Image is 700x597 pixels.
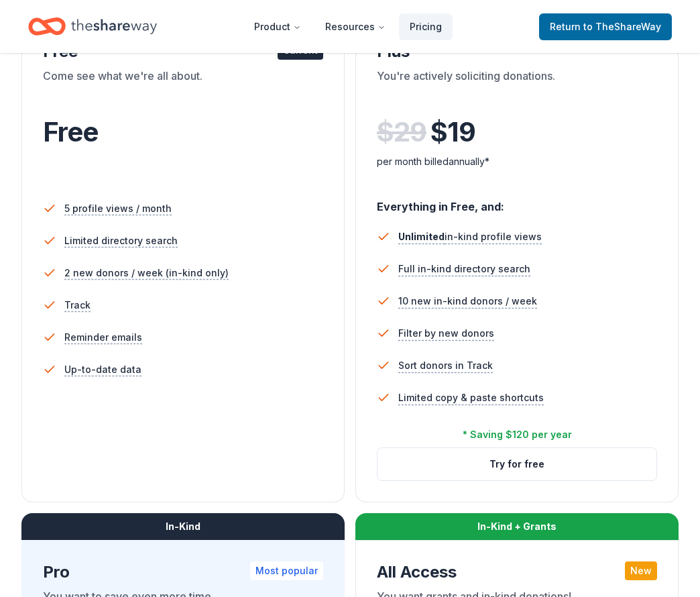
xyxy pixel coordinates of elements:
[377,187,657,215] div: Everything in Free, and:
[398,390,544,406] span: Limited copy & paste shortcuts
[398,231,542,242] span: in-kind profile views
[250,561,323,580] div: Most popular
[377,561,657,583] div: All Access
[21,513,345,540] div: In-Kind
[64,297,91,313] span: Track
[64,362,141,378] span: Up-to-date data
[399,13,453,40] a: Pricing
[43,561,323,583] div: Pro
[463,427,572,443] div: * Saving $120 per year
[377,68,657,105] div: You're actively soliciting donations.
[43,115,98,148] span: Free
[398,325,494,341] span: Filter by new donors
[28,11,157,42] a: Home
[314,13,396,40] button: Resources
[377,154,657,170] div: per month billed annually*
[243,13,312,40] button: Product
[43,68,323,105] div: Come see what we're all about.
[377,448,656,480] button: Try for free
[539,13,672,40] a: Returnto TheShareWay
[625,561,657,580] div: New
[583,21,661,32] span: to TheShareWay
[398,293,537,309] span: 10 new in-kind donors / week
[64,201,172,217] span: 5 profile views / month
[430,113,475,151] span: $ 19
[550,19,661,35] span: Return
[398,261,530,277] span: Full in-kind directory search
[64,265,229,281] span: 2 new donors / week (in-kind only)
[398,358,493,374] span: Sort donors in Track
[64,233,178,249] span: Limited directory search
[355,513,679,540] div: In-Kind + Grants
[64,329,142,345] span: Reminder emails
[243,11,453,42] nav: Main
[398,231,445,242] span: Unlimited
